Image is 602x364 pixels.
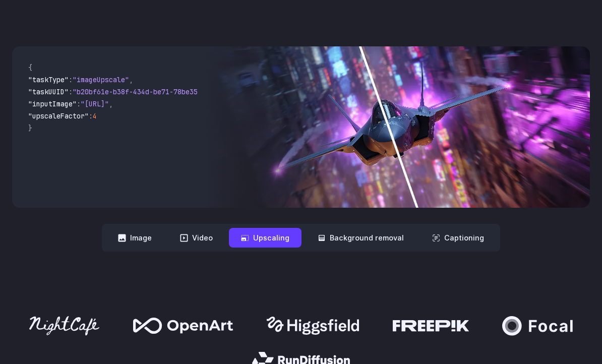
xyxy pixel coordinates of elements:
button: Video [168,228,225,248]
span: 4 [93,111,97,120]
button: Upscaling [229,228,302,248]
span: "taskType" [28,75,69,84]
button: Image [106,228,164,248]
button: Captioning [420,228,496,248]
span: : [89,111,93,120]
span: "b20bf61e-b38f-434d-be71-78be355d5795" [73,87,226,96]
span: "imageUpscale" [73,75,129,84]
img: Futuristic stealth jet streaking through a neon-lit cityscape with glowing purple exhaust [206,46,590,208]
span: : [77,99,81,108]
span: } [28,124,32,133]
button: Background removal [306,228,416,248]
span: : [69,87,73,96]
span: "taskUUID" [28,87,69,96]
span: : [69,75,73,84]
span: "inputImage" [28,99,77,108]
span: , [129,75,133,84]
span: "[URL]" [81,99,109,108]
span: "upscaleFactor" [28,111,89,120]
span: { [28,63,32,72]
span: , [109,99,113,108]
